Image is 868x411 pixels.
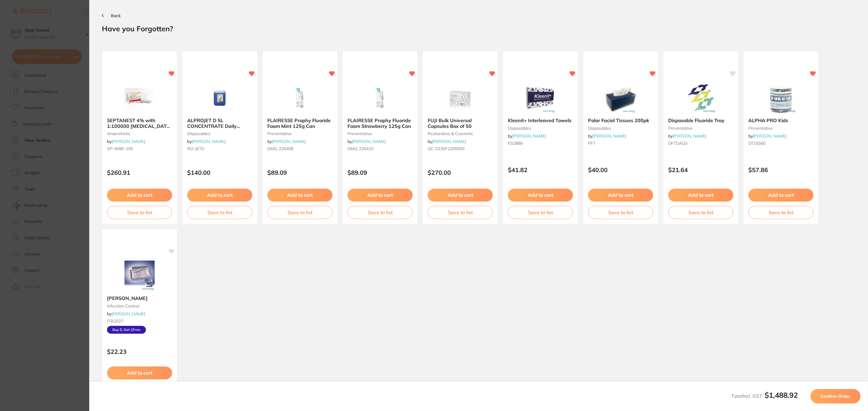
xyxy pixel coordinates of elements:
[267,189,332,201] button: Add to cart
[107,304,172,308] small: infection control
[107,319,172,323] small: ITB2027
[508,141,573,146] small: K52886
[280,83,319,113] img: FLAIRESSE Prophy Fluoride Foam Mint 125g Can
[267,146,332,151] small: DMG-220408
[508,118,573,123] b: Kleenit+ Interleaved Towels
[107,366,172,379] button: Add to cart
[748,126,813,131] small: preventative
[187,206,252,219] button: Save to list
[428,206,493,219] button: Save to list
[748,166,813,173] p: $57.86
[348,131,413,136] small: preventative
[107,326,146,334] span: Buy 5, Get 1 Free
[508,133,546,139] span: by
[107,118,172,129] b: SEPTANEST 4% with 1:100000 adrenalin 2.2ml 2xBox 50 GOLD
[107,206,172,219] button: Save to list
[348,169,413,176] p: $89.09
[668,189,733,201] button: Add to cart
[187,118,252,129] b: ALPROJET D 5L CONCENTRATE Daily Evacuator Cleaner Bottle
[748,118,813,123] b: ALPHA PRO Kids
[107,311,145,317] span: by
[267,169,332,176] p: $89.09
[810,389,860,403] button: Confirm Order
[668,118,733,123] b: Disposable Fluoride Tray
[588,118,653,123] b: Polar Facial Tissues 200pk
[348,118,413,129] b: FLAIRESSE Prophy Fluoride Foam Strawberry 125g Can
[428,118,493,129] b: FUJI Bulk Universal Capsules Box of 50
[508,189,573,201] button: Add to cart
[187,169,252,176] p: $140.00
[428,189,493,201] button: Add to cart
[107,169,172,176] p: $260.91
[107,189,172,201] button: Add to cart
[348,189,413,201] button: Add to cart
[348,206,413,219] button: Save to list
[748,189,813,201] button: Add to cart
[428,169,493,176] p: $270.00
[748,141,813,146] small: DT15560
[187,139,225,144] span: by
[272,139,306,144] a: [PERSON_NAME]
[120,261,159,291] img: Tray Barrier
[668,133,706,139] span: by
[267,139,306,144] span: by
[765,391,798,400] b: $1,488.92
[192,139,225,144] a: [PERSON_NAME]
[112,139,145,144] a: [PERSON_NAME]
[187,189,252,201] button: Add to cart
[588,206,653,219] button: Save to list
[187,146,252,151] small: RD-JETD
[731,393,798,399] span: Total Incl. GST
[267,131,332,136] small: preventative
[428,146,493,151] small: GC-0135F2300000
[348,146,413,151] small: DMG-220410
[601,83,640,113] img: Polar Facial Tissues 200pk
[348,139,386,144] span: by
[593,133,626,139] a: [PERSON_NAME]
[753,133,787,139] a: [PERSON_NAME]
[102,24,855,33] h2: Have you Forgotten?
[428,131,493,136] small: restorative & cosmetic
[120,83,159,113] img: SEPTANEST 4% with 1:100000 adrenalin 2.2ml 2xBox 50 GOLD
[102,13,121,18] button: Back
[668,141,733,146] small: DFTDAG5
[748,133,787,139] span: by
[588,189,653,201] button: Add to cart
[668,126,733,131] small: preventative
[588,126,653,131] small: disposables
[107,131,172,136] small: anaesthetic
[200,83,239,113] img: ALPROJET D 5L CONCENTRATE Daily Evacuator Cleaner Bottle
[673,133,706,139] a: [PERSON_NAME]
[761,83,800,113] img: ALPHA PRO Kids
[588,133,626,139] span: by
[107,146,172,151] small: SP-4090-100
[588,141,653,146] small: PFT
[821,394,850,399] span: Confirm Order
[508,206,573,219] button: Save to list
[267,206,332,219] button: Save to list
[508,166,573,173] p: $41.82
[187,131,252,136] small: disposables
[112,311,145,317] a: [PERSON_NAME]
[428,139,466,144] span: by
[432,139,466,144] a: [PERSON_NAME]
[352,139,386,144] a: [PERSON_NAME]
[107,295,172,301] b: Tray Barrier
[360,83,400,113] img: FLAIRESSE Prophy Fluoride Foam Strawberry 125g Can
[588,166,653,173] p: $40.00
[111,13,121,18] span: Back
[521,83,560,113] img: Kleenit+ Interleaved Towels
[668,206,733,219] button: Save to list
[508,126,573,131] small: disposables
[107,139,145,144] span: by
[748,206,813,219] button: Save to list
[267,118,332,129] b: FLAIRESSE Prophy Fluoride Foam Mint 125g Can
[107,348,172,355] p: $22.23
[668,166,733,173] p: $21.64
[441,83,480,113] img: FUJI Bulk Universal Capsules Box of 50
[512,133,546,139] a: [PERSON_NAME]
[681,83,720,113] img: Disposable Fluoride Tray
